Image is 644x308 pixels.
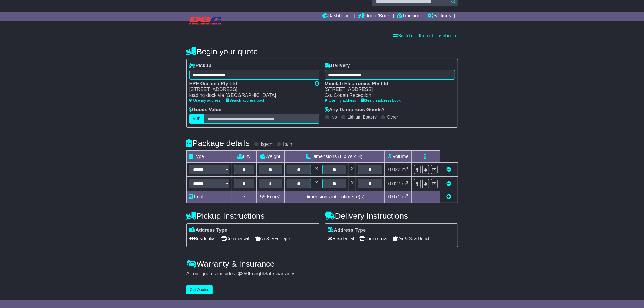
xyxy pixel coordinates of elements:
[186,285,213,294] button: Get Quotes
[232,150,257,162] td: Qty
[284,150,385,162] td: Dimensions (L x W x H)
[385,150,412,162] td: Volume
[241,271,249,276] span: 250
[226,98,265,103] a: Search address book
[189,63,212,69] label: Pickup
[362,98,401,103] a: Search address book
[186,191,232,203] td: Total
[261,142,274,148] label: kg/cm
[388,181,401,186] span: 0.027
[255,234,291,243] span: Air & Sea Depot
[332,114,337,120] label: No
[325,81,450,87] div: Minelab Electronics Pty Ltd
[325,107,385,113] label: Any Dangerous Goods?
[328,234,354,243] span: Residential
[358,12,390,21] a: Quote/Book
[189,114,204,124] label: AUD
[348,114,377,120] label: Lithium Battery
[186,47,458,56] h4: Begin your quote
[325,63,350,69] label: Delivery
[447,167,451,172] a: Remove this item
[232,191,257,203] td: 3
[313,177,320,191] td: x
[406,166,408,170] sup: 3
[283,142,292,148] label: lb/in
[359,234,388,243] span: Commercial
[325,98,356,103] a: Use my address
[189,107,222,113] label: Goods Value
[189,93,309,99] div: loading dock via [GEOGRAPHIC_DATA]
[186,150,232,162] td: Type
[328,227,366,233] label: Address Type
[393,234,430,243] span: Air & Sea Depot
[189,81,309,87] div: EPE Oceania Pty Ltd
[349,162,356,176] td: x
[189,234,216,243] span: Residential
[186,271,458,277] div: All our quotes include a $ FreightSafe warranty.
[406,180,408,184] sup: 3
[325,93,450,99] div: Co. Codan Reception
[186,139,254,148] h4: Package details |
[322,12,351,21] a: Dashboard
[284,191,385,203] td: Dimensions in Centimetre(s)
[186,211,319,220] h4: Pickup Instructions
[349,177,356,191] td: x
[260,194,266,199] span: 55
[402,167,408,172] span: m
[388,167,401,172] span: 0.022
[325,87,450,93] div: [STREET_ADDRESS]
[257,191,285,203] td: Kilo(s)
[313,162,320,176] td: x
[257,150,285,162] td: Weight
[325,211,458,220] h4: Delivery Instructions
[189,227,227,233] label: Address Type
[397,12,421,21] a: Tracking
[406,193,408,197] sup: 3
[189,87,309,93] div: [STREET_ADDRESS]
[427,12,451,21] a: Settings
[186,259,458,268] h4: Warranty & Insurance
[402,181,408,186] span: m
[221,234,249,243] span: Commercial
[447,181,451,186] a: Remove this item
[387,114,398,120] label: Other
[393,33,458,38] a: Switch to the old dashboard
[189,98,221,103] a: Use my address
[388,194,401,199] span: 0.071
[447,194,451,199] a: Add new item
[402,194,408,199] span: m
